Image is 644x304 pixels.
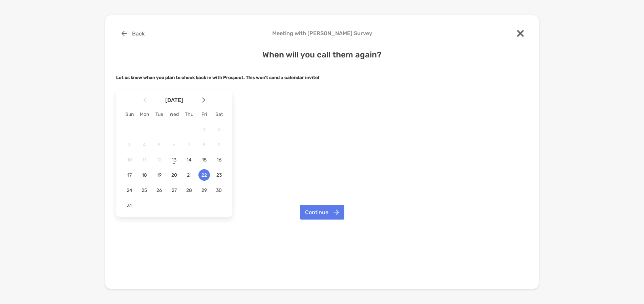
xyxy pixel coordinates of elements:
[153,157,165,163] span: 12
[153,142,165,148] span: 5
[167,111,181,117] div: Wed
[184,142,195,148] span: 7
[246,75,319,80] strong: This won't send a calendar invite!
[198,187,210,193] span: 29
[124,187,135,193] span: 24
[517,30,524,37] img: close modal
[124,172,135,178] span: 17
[213,172,225,178] span: 23
[124,203,135,208] span: 31
[212,111,227,117] div: Sat
[202,97,206,103] img: Arrow icon
[184,187,195,193] span: 28
[153,187,165,193] span: 26
[138,187,150,193] span: 25
[198,157,210,163] span: 15
[168,172,180,178] span: 20
[213,157,225,163] span: 16
[168,157,180,163] span: 13
[168,142,180,148] span: 6
[197,111,212,117] div: Fri
[334,209,339,215] img: button icon
[213,187,225,193] span: 30
[148,97,201,103] span: [DATE]
[198,142,210,148] span: 8
[116,75,528,80] h5: Let us know when you plan to check back in with Prospect.
[184,172,195,178] span: 21
[122,111,137,117] div: Sun
[116,26,150,41] button: Back
[213,142,225,148] span: 9
[213,127,225,132] span: 2
[198,172,210,178] span: 22
[138,172,150,178] span: 18
[138,142,150,148] span: 4
[153,172,165,178] span: 19
[300,205,344,220] button: Continue
[116,50,528,59] h4: When will you call them again?
[184,157,195,163] span: 14
[116,30,528,36] h4: Meeting with [PERSON_NAME] Survey
[168,187,180,193] span: 27
[152,111,167,117] div: Tue
[124,142,135,148] span: 3
[198,127,210,132] span: 1
[124,157,135,163] span: 10
[138,157,150,163] span: 11
[122,31,127,36] img: button icon
[137,111,152,117] div: Mon
[143,97,147,103] img: Arrow icon
[182,111,197,117] div: Thu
